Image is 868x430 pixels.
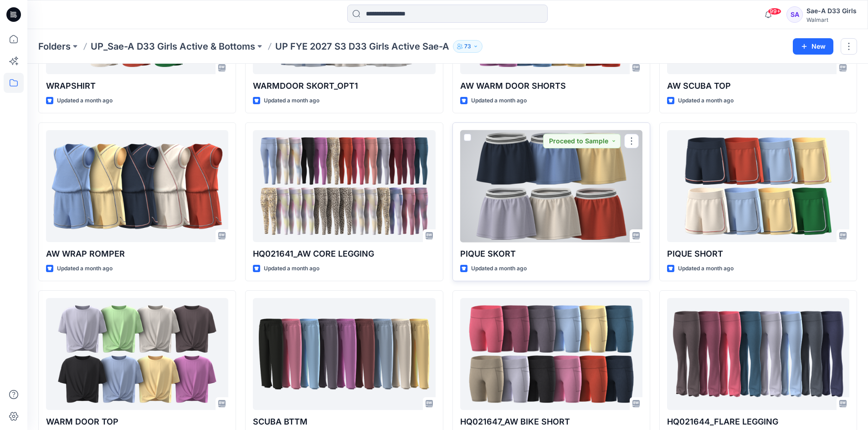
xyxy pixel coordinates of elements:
p: AW WRAP ROMPER [46,248,228,260]
p: Updated a month ago [678,96,734,106]
a: AW WRAP ROMPER [46,130,228,243]
button: 73 [453,40,483,53]
p: HQ021641_AW CORE LEGGING [253,248,435,260]
p: 73 [464,41,471,51]
a: WARM DOOR TOP [46,298,228,410]
p: PIQUE SHORT [667,248,849,260]
a: HQ021641_AW CORE LEGGING [253,130,435,243]
p: HQ021647_AW BIKE SHORT [460,415,642,428]
span: 99+ [768,8,781,15]
p: WARM DOOR TOP [46,415,228,428]
a: HQ021644_FLARE LEGGING [667,298,849,410]
p: Updated a month ago [471,264,527,273]
p: Updated a month ago [57,264,113,273]
div: Sae-A D33 Girls [806,5,857,16]
p: WRAPSHIRT [46,80,228,92]
p: AW SCUBA TOP [667,80,849,92]
button: New [793,38,833,55]
p: Updated a month ago [264,264,319,273]
a: SCUBA BTTM [253,298,435,410]
p: Updated a month ago [471,96,527,106]
p: SCUBA BTTM [253,415,435,428]
div: SA [786,6,803,23]
a: PIQUE SHORT [667,130,849,243]
p: UP FYE 2027 S3 D33 Girls Active Sae-A [275,40,449,53]
p: Updated a month ago [57,96,113,106]
p: WARMDOOR SKORT_OPT1 [253,80,435,92]
p: Updated a month ago [264,96,319,106]
a: HQ021647_AW BIKE SHORT [460,298,642,410]
a: UP_Sae-A D33 Girls Active & Bottoms [91,40,255,53]
a: Folders [38,40,71,53]
div: Walmart [806,16,857,23]
p: HQ021644_FLARE LEGGING [667,415,849,428]
p: PIQUE SKORT [460,248,642,260]
a: PIQUE SKORT [460,130,642,243]
p: AW WARM DOOR SHORTS [460,80,642,92]
p: Updated a month ago [678,264,734,273]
